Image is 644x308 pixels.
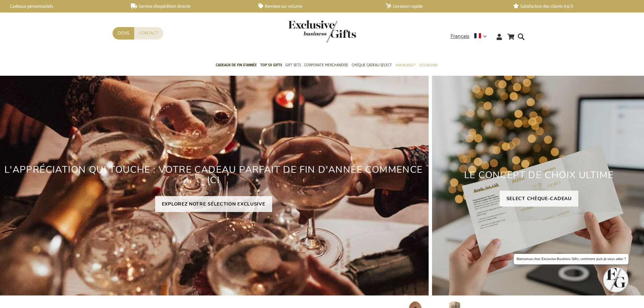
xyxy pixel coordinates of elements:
[134,27,163,40] a: Contact
[288,20,356,43] img: Exclusive Business gifts logo
[258,3,375,9] a: Remises sur volume
[216,62,257,69] span: Cadeaux de fin d’année
[395,57,415,74] a: Par budget
[352,62,392,69] span: Chèque Cadeau Select
[395,62,415,69] span: Par budget
[155,196,272,212] a: EXPLOREZ NOTRE SÉLECTION EXCLUSIVE
[513,3,630,9] a: Satisfaction des clients 4,6/5
[216,57,257,74] a: Cadeaux de fin d’année
[260,62,282,69] span: TOP 50 Gifts
[285,62,301,69] span: Gift Sets
[304,62,348,69] span: Corporate Merchandise
[451,32,469,40] span: Français
[113,27,134,40] a: Devis
[131,3,247,9] a: Service d'expédition directe
[500,191,578,207] a: SELECT CHÈQUE-CADEAU
[304,57,348,74] a: Corporate Merchandise
[419,62,437,69] span: Occasions
[285,57,301,74] a: Gift Sets
[352,57,392,74] a: Chèque Cadeau Select
[260,57,282,74] a: TOP 50 Gifts
[288,20,322,43] a: store logo
[386,3,502,9] a: Livraison rapide
[419,57,437,74] a: Occasions
[3,3,120,9] a: Cadeaux personnalisés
